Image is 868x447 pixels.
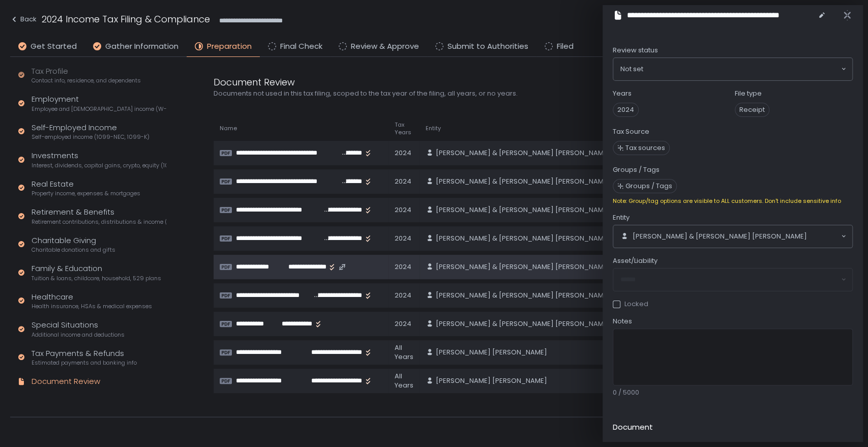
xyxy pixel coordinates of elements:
[735,89,762,98] label: File type
[32,359,137,367] span: Estimated payments and banking info
[280,41,322,52] span: Final Check
[613,58,852,80] div: Search for option
[32,376,100,388] div: Document Review
[32,263,161,282] div: Family & Education
[207,41,252,52] span: Preparation
[32,206,166,226] div: Retirement & Benefits
[613,422,653,433] h2: Document
[613,225,852,248] div: Search for option
[613,165,660,174] label: Groups / Tags
[633,232,807,241] span: [PERSON_NAME] & [PERSON_NAME] [PERSON_NAME]
[32,319,125,339] div: Special Situations
[436,205,610,215] span: [PERSON_NAME] & [PERSON_NAME] [PERSON_NAME]
[42,12,210,26] h1: 2024 Income Tax Filing & Compliance
[32,150,166,169] div: Investments
[613,46,658,55] span: Review status
[613,388,853,397] div: 0 / 5000
[436,319,610,329] span: [PERSON_NAME] & [PERSON_NAME] [PERSON_NAME]
[436,376,547,385] span: [PERSON_NAME] [PERSON_NAME]
[32,133,149,141] span: Self-employed income (1099-NEC, 1099-K)
[32,94,166,113] div: Employment
[625,143,665,153] span: Tax sources
[351,41,419,52] span: Review & Approve
[436,291,610,300] span: [PERSON_NAME] & [PERSON_NAME] [PERSON_NAME]
[32,178,140,198] div: Real Estate
[613,213,630,222] span: Entity
[32,331,125,339] span: Additional income and deductions
[32,303,152,310] span: Health insurance, HSAs & medical expenses
[10,13,37,25] div: Back
[447,41,528,52] span: Submit to Authorities
[436,348,547,357] span: [PERSON_NAME] [PERSON_NAME]
[613,197,853,205] div: Note: Group/tag options are visible to ALL customers. Don't include sensitive info
[625,182,672,191] span: Groups / Tags
[613,103,639,117] span: 2024
[32,190,140,197] span: Property income, expenses & mortgages
[214,89,702,98] div: Documents not used in this tax filing, scoped to the tax year of the filing, all years, or no years.
[735,103,769,117] span: Receipt
[32,105,166,113] span: Employee and [DEMOGRAPHIC_DATA] income (W-2s)
[395,121,413,136] span: Tax Years
[613,127,649,136] label: Tax Source
[105,41,178,52] span: Gather Information
[32,218,166,226] span: Retirement contributions, distributions & income (1099-R, 5498)
[32,246,115,254] span: Charitable donations and gifts
[32,162,166,169] span: Interest, dividends, capital gains, crypto, equity (1099s, K-1s)
[10,12,37,29] button: Back
[426,125,441,132] span: Entity
[32,235,115,254] div: Charitable Giving
[807,231,840,242] input: Search for option
[613,317,632,326] span: Notes
[32,77,141,84] span: Contact info, residence, and dependents
[32,348,137,367] div: Tax Payments & Refunds
[643,64,840,74] input: Search for option
[214,75,702,89] div: Document Review
[31,41,77,52] span: Get Started
[436,234,610,243] span: [PERSON_NAME] & [PERSON_NAME] [PERSON_NAME]
[32,122,149,141] div: Self-Employed Income
[620,64,643,74] span: Not set
[220,125,237,132] span: Name
[436,177,610,186] span: [PERSON_NAME] & [PERSON_NAME] [PERSON_NAME]
[557,41,574,52] span: Filed
[32,291,152,311] div: Healthcare
[613,89,632,98] label: Years
[436,262,610,272] span: [PERSON_NAME] & [PERSON_NAME] [PERSON_NAME]
[613,256,657,265] span: Asset/Liability
[32,275,161,282] span: Tuition & loans, childcare, household, 529 plans
[436,148,610,158] span: [PERSON_NAME] & [PERSON_NAME] [PERSON_NAME]
[32,66,141,85] div: Tax Profile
